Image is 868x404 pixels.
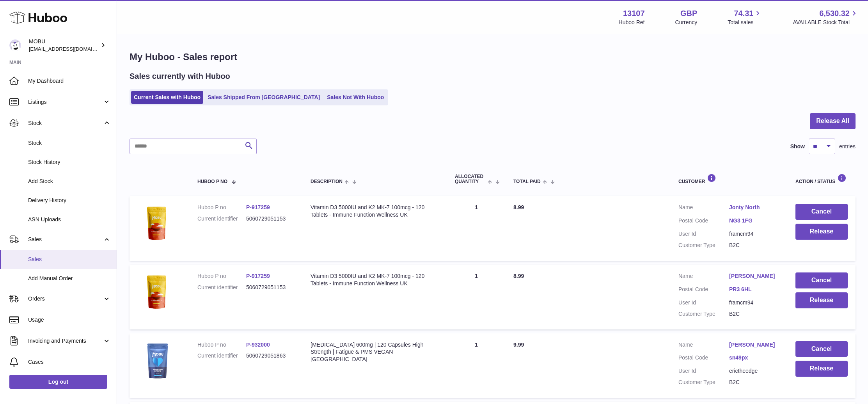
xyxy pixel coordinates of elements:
dd: B2C [729,310,780,318]
button: Cancel [795,272,848,288]
dd: framcm94 [729,230,780,238]
span: Stock [28,119,103,127]
a: Jonty North [729,204,780,211]
dd: 5060729051153 [246,215,295,222]
span: Stock History [28,158,111,166]
a: Sales Not With Huboo [324,91,387,104]
a: P-932000 [246,342,270,348]
a: P-917259 [246,204,270,210]
span: Add Manual Order [28,275,111,282]
span: Add Stock [28,178,111,185]
div: Action / Status [795,174,848,184]
strong: 13107 [623,8,645,19]
div: Huboo Ref [619,19,645,26]
dt: Customer Type [678,242,729,249]
dd: B2C [729,242,780,249]
dt: Huboo P no [197,204,246,211]
dt: User Id [678,367,729,375]
span: Listings [28,98,103,106]
strong: GBP [680,8,697,19]
a: PR3 6HL [729,286,780,293]
dd: framcm94 [729,299,780,306]
img: mo@mobu.co.uk [9,39,21,51]
img: $_57.PNG [137,341,176,380]
td: 1 [447,333,506,398]
dt: Name [678,204,729,213]
div: Vitamin D3 5000IU and K2 MK-7 100mcg - 120 Tablets - Immune Function Wellness UK [311,204,439,219]
span: My Dashboard [28,77,111,85]
dt: Current identifier [197,284,246,291]
dd: 5060729051153 [246,284,295,291]
span: entries [839,143,856,150]
a: sn49px [729,354,780,361]
div: MOBU [29,38,99,53]
dt: User Id [678,299,729,306]
button: Release All [810,113,856,129]
a: [PERSON_NAME] [729,272,780,280]
span: 9.99 [513,342,524,348]
span: Orders [28,295,103,303]
a: P-917259 [246,273,270,279]
dt: Current identifier [197,352,246,360]
span: Cases [28,358,111,366]
dt: Huboo P no [197,341,246,349]
span: Delivery History [28,197,111,204]
span: 74.31 [734,8,753,19]
a: Sales Shipped From [GEOGRAPHIC_DATA] [205,91,323,104]
dt: User Id [678,230,729,238]
dd: erictheedge [729,367,780,375]
div: Currency [675,19,698,26]
button: Release [795,292,848,308]
a: [PERSON_NAME] [729,341,780,349]
a: NG3 1FG [729,217,780,224]
span: 8.99 [513,204,524,210]
span: Invoicing and Payments [28,337,103,345]
span: Sales [28,256,111,263]
span: AVAILABLE Stock Total [793,19,859,26]
h2: Sales currently with Huboo [130,71,230,82]
span: Usage [28,316,111,324]
img: $_57.PNG [137,204,176,243]
div: Customer [678,174,780,184]
label: Show [790,143,805,150]
span: ALLOCATED Quantity [455,174,486,184]
button: Cancel [795,204,848,220]
span: Huboo P no [197,179,227,184]
span: Description [311,179,343,184]
img: $_57.PNG [137,272,176,311]
dt: Name [678,272,729,282]
td: 1 [447,265,506,329]
span: 8.99 [513,273,524,279]
a: 74.31 Total sales [728,8,762,26]
span: Stock [28,139,111,147]
dd: 5060729051863 [246,352,295,360]
a: Current Sales with Huboo [131,91,203,104]
span: Total paid [513,179,541,184]
dt: Postal Code [678,217,729,226]
a: 6,530.32 AVAILABLE Stock Total [793,8,859,26]
dd: B2C [729,379,780,386]
a: Log out [9,375,107,389]
span: [EMAIL_ADDRESS][DOMAIN_NAME] [29,46,115,52]
dt: Huboo P no [197,272,246,280]
dt: Customer Type [678,310,729,318]
div: [MEDICAL_DATA] 600mg | 120 Capsules High Strength | Fatigue & PMS VEGAN [GEOGRAPHIC_DATA] [311,341,439,363]
div: Vitamin D3 5000IU and K2 MK-7 100mcg - 120 Tablets - Immune Function Wellness UK [311,272,439,287]
span: ASN Uploads [28,216,111,223]
span: 6,530.32 [819,8,850,19]
td: 1 [447,196,506,261]
button: Release [795,224,848,240]
span: Sales [28,236,103,243]
dt: Name [678,341,729,351]
button: Release [795,361,848,377]
h1: My Huboo - Sales report [130,51,856,63]
dt: Customer Type [678,379,729,386]
span: Total sales [728,19,762,26]
dt: Postal Code [678,354,729,363]
button: Cancel [795,341,848,357]
dt: Current identifier [197,215,246,222]
dt: Postal Code [678,286,729,295]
